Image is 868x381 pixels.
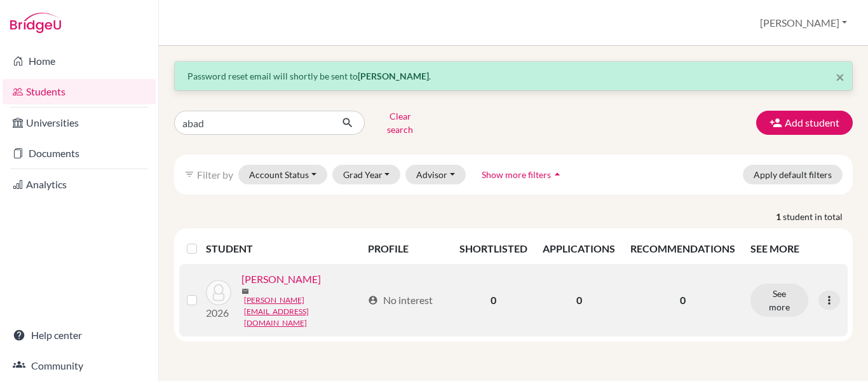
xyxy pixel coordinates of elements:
[3,172,156,197] a: Analytics
[187,69,839,83] p: Password reset email will shortly be sent to .
[836,69,844,85] button: Close
[551,168,564,181] i: arrow_drop_up
[783,210,853,223] span: student in total
[206,305,231,321] p: 2026
[623,233,743,264] th: RECOMMENDATIONS
[241,287,249,295] span: mail
[482,169,551,180] span: Show more filters
[750,284,808,317] button: See more
[241,272,321,287] a: [PERSON_NAME]
[743,233,848,264] th: SEE MORE
[756,111,853,135] button: Add student
[238,165,327,184] button: Account Status
[3,48,156,74] a: Home
[368,293,433,308] div: No interest
[776,210,783,223] strong: 1
[174,111,332,135] input: Find student by name...
[3,110,156,135] a: Universities
[452,233,535,264] th: SHORTLISTED
[184,169,194,179] i: filter_list
[754,11,853,35] button: [PERSON_NAME]
[365,106,435,139] button: Clear search
[197,169,233,181] span: Filter by
[3,141,156,166] a: Documents
[836,67,844,86] span: ×
[535,264,623,336] td: 0
[471,165,574,184] button: Show more filtersarrow_drop_up
[630,293,735,308] p: 0
[360,233,452,264] th: PROFILE
[358,71,429,81] strong: [PERSON_NAME]
[405,165,466,184] button: Advisor
[206,233,361,264] th: STUDENT
[206,280,231,305] img: Abad, Rebecca
[452,264,535,336] td: 0
[244,294,363,329] a: [PERSON_NAME][EMAIL_ADDRESS][DOMAIN_NAME]
[332,165,401,184] button: Grad Year
[535,233,623,264] th: APPLICATIONS
[368,295,378,305] span: account_circle
[10,13,61,33] img: Bridge-U
[3,79,156,104] a: Students
[3,353,156,378] a: Community
[3,322,156,348] a: Help center
[743,165,843,184] button: Apply default filters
